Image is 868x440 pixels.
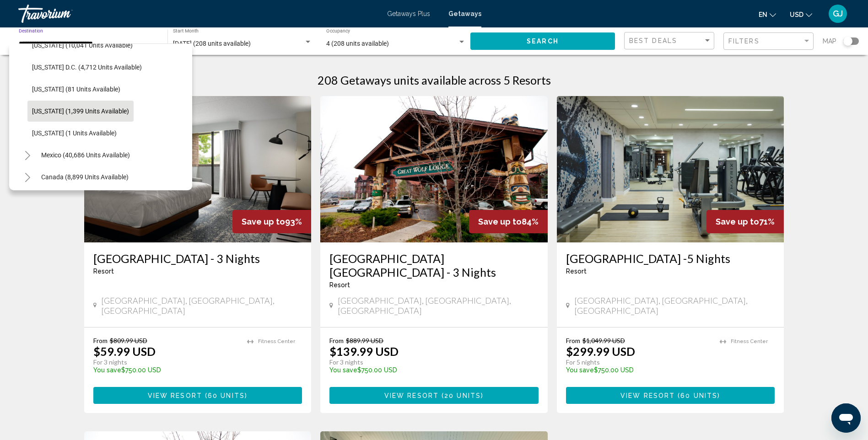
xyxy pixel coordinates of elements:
span: [US_STATE] D.C. (4,712 units available) [32,64,142,71]
button: Search [470,32,615,49]
p: $750.00 USD [93,366,238,374]
span: Canada (8,899 units available) [41,173,129,181]
span: Save up to [242,217,285,226]
img: S164O01X.jpg [557,96,784,242]
p: For 5 nights [566,358,711,366]
p: For 3 nights [329,358,529,366]
span: Mexico (40,686 units available) [41,151,130,159]
span: $889.99 USD [346,337,383,344]
img: RL54E01X.jpg [320,96,548,242]
button: [US_STATE] (10,041 units available) [27,35,137,56]
span: USD [790,11,803,18]
button: Mexico (40,686 units available) [37,145,135,166]
span: Resort [329,281,350,289]
button: Change language [759,8,776,21]
span: 60 units [680,392,717,399]
button: [US_STATE] D.C. (4,712 units available) [27,57,146,78]
span: [US_STATE] (81 units available) [32,86,120,93]
span: Save up to [478,217,522,226]
button: View Resort(60 units) [93,387,302,404]
span: $809.99 USD [110,337,147,344]
span: [GEOGRAPHIC_DATA], [GEOGRAPHIC_DATA], [GEOGRAPHIC_DATA] [574,295,775,316]
a: [GEOGRAPHIC_DATA] - 3 Nights [93,252,302,265]
button: [US_STATE] (1 units available) [27,123,121,144]
span: You save [329,366,357,374]
a: Travorium [18,5,378,23]
div: 93% [232,210,311,233]
div: 84% [469,210,548,233]
p: $139.99 USD [329,344,399,358]
span: $1,049.99 USD [582,337,625,344]
span: 60 units [208,392,245,399]
span: ( ) [675,392,720,399]
div: 71% [706,210,784,233]
span: Resort [93,268,114,275]
span: 20 units [444,392,481,399]
p: $750.00 USD [329,366,529,374]
button: Toggle Mexico (40,686 units available) [18,146,37,164]
span: From [566,337,580,344]
span: 4 (208 units available) [326,40,389,47]
iframe: Button to launch messaging window [831,403,861,433]
span: ( ) [202,392,248,399]
span: Map [823,35,836,48]
span: Filters [728,38,760,45]
span: View Resort [620,392,675,399]
p: $299.99 USD [566,344,635,358]
button: Canada (8,899 units available) [37,166,133,188]
button: Filter [723,32,814,51]
span: ( ) [439,392,484,399]
a: Getaways Plus [387,10,430,17]
span: From [93,337,108,344]
span: Best Deals [629,37,677,44]
span: Save up to [716,217,759,226]
button: User Menu [826,4,850,23]
span: GJ [833,9,843,18]
span: [US_STATE] (1,399 units available) [32,107,129,115]
span: Resort [566,268,587,275]
button: Toggle Canada (8,899 units available) [18,168,37,186]
button: View Resort(20 units) [329,387,539,404]
img: S164I01X.jpg [84,96,312,242]
h1: 208 Getaways units available across 5 Resorts [318,73,551,87]
mat-select: Sort by [629,37,712,45]
span: [GEOGRAPHIC_DATA], [GEOGRAPHIC_DATA], [GEOGRAPHIC_DATA] [101,295,302,316]
a: Getaways [448,10,481,17]
span: en [759,11,767,18]
span: [US_STATE] (1 units available) [32,129,117,137]
span: [GEOGRAPHIC_DATA], [GEOGRAPHIC_DATA], [GEOGRAPHIC_DATA] [338,295,539,316]
span: [DATE] (208 units available) [173,40,251,47]
span: View Resort [384,392,439,399]
span: From [329,337,344,344]
a: [GEOGRAPHIC_DATA] [GEOGRAPHIC_DATA] - 3 Nights [329,252,539,279]
span: Fitness Center [731,338,768,344]
span: Fitness Center [258,338,295,344]
span: View Resort [148,392,202,399]
span: You save [566,366,594,374]
span: Search [527,38,559,45]
p: For 3 nights [93,358,238,366]
button: [US_STATE] (81 units available) [27,79,125,100]
p: $750.00 USD [566,366,711,374]
span: [US_STATE] (10,041 units available) [32,42,133,49]
button: View Resort(60 units) [566,387,775,404]
button: [US_STATE] (1,399 units available) [27,101,134,122]
button: Change currency [790,8,812,21]
a: [GEOGRAPHIC_DATA] -5 Nights [566,252,775,265]
p: $59.99 USD [93,344,156,358]
span: You save [93,366,121,374]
